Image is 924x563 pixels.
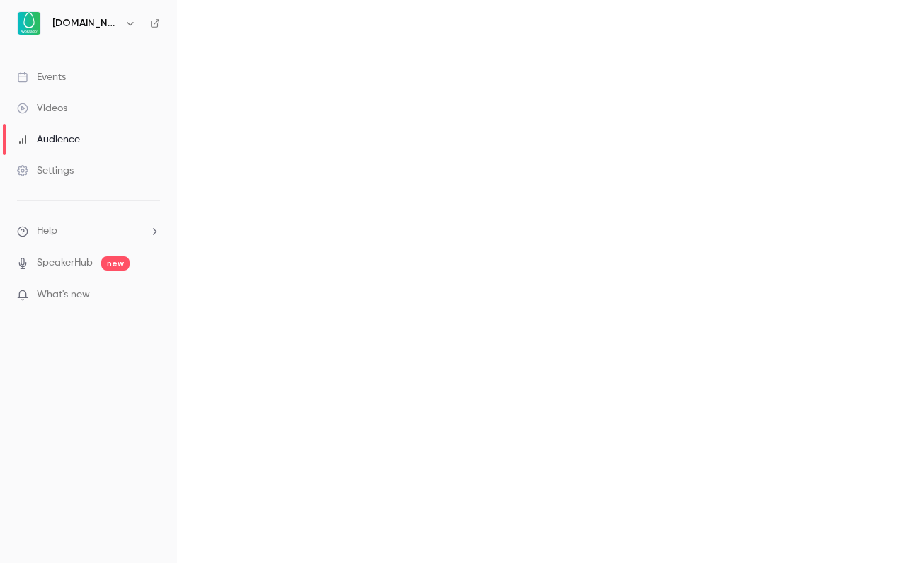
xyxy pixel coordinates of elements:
[101,256,130,271] span: new
[17,224,160,239] li: help-dropdown-opener
[37,288,90,302] span: What's new
[52,16,119,30] h6: [DOMAIN_NAME]
[17,70,66,84] div: Events
[37,224,57,239] span: Help
[17,132,80,147] div: Audience
[18,12,40,35] img: Avokaado.io
[17,101,67,115] div: Videos
[17,164,74,178] div: Settings
[37,256,93,271] a: SpeakerHub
